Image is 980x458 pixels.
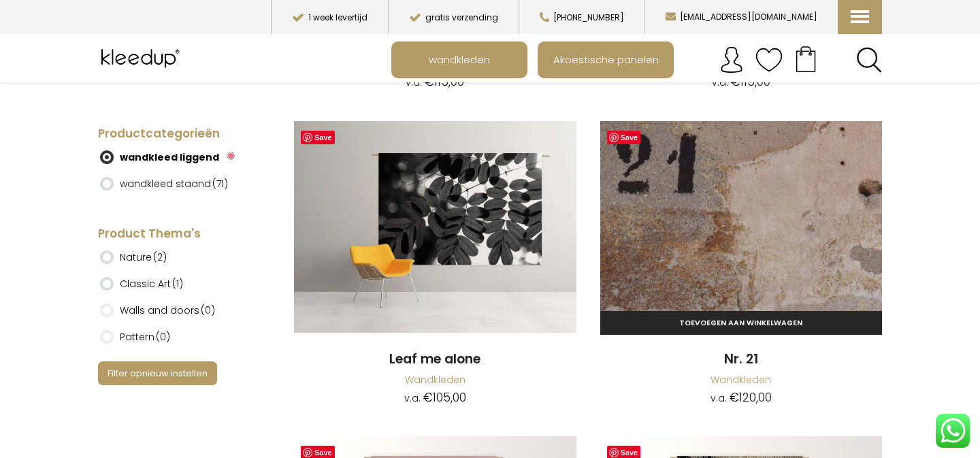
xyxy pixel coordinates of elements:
a: Wandkleden [710,373,771,387]
nav: Main menu [391,42,892,78]
label: wandkleed liggend [120,146,219,169]
button: Filter opnieuw instellen [98,361,217,385]
img: account.svg [718,46,745,73]
label: Nature [120,246,167,269]
span: (71) [212,177,228,191]
a: wandkleden [393,43,526,77]
span: (2) [153,250,167,264]
span: v.a. [406,76,422,89]
span: v.a. [710,391,727,405]
bdi: 105,00 [423,389,466,406]
label: Classic Art [120,272,183,295]
img: verlanglijstje.svg [755,46,783,73]
img: Leaf Me Alone [294,121,576,333]
h4: Product Thema's [98,226,255,242]
span: (0) [156,330,170,344]
a: Akoestische panelen [539,43,672,77]
span: (1) [172,277,183,291]
a: Toevoegen aan winkelwagen: “Nr. 21“ [600,311,883,335]
a: Leaf me alone [294,350,576,369]
label: Pattern [120,325,170,348]
h4: Productcategorieën [98,126,255,142]
a: Save [607,131,641,144]
a: Save [301,131,335,144]
span: € [423,389,433,406]
span: v.a. [712,76,728,89]
a: Leaf Me AloneWandkleed Detail Leaf Me Alone [294,121,576,335]
a: Wandkleden [405,373,465,387]
a: Search [856,47,882,73]
label: Walls and doors [120,299,215,322]
a: Your cart [783,42,829,76]
a: Nr. 21 [600,350,883,369]
bdi: 120,00 [730,389,772,406]
img: Kleedup [98,42,186,76]
span: wandkleden [421,47,497,73]
span: (0) [201,304,215,317]
span: Akoestische panelen [546,47,666,73]
span: v.a. [404,391,421,405]
img: Verwijderen [227,152,235,160]
a: Nr. 21 [600,121,883,335]
span: € [730,389,739,406]
label: wandkleed staand [120,172,228,195]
